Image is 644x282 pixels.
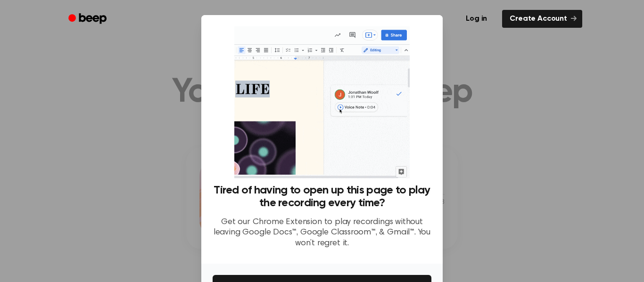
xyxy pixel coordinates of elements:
[62,10,115,28] a: Beep
[213,217,431,249] p: Get our Chrome Extension to play recordings without leaving Google Docs™, Google Classroom™, & Gm...
[502,10,582,28] a: Create Account
[213,184,431,209] h3: Tired of having to open up this page to play the recording every time?
[234,26,409,178] img: Beep extension in action
[456,8,496,30] a: Log in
